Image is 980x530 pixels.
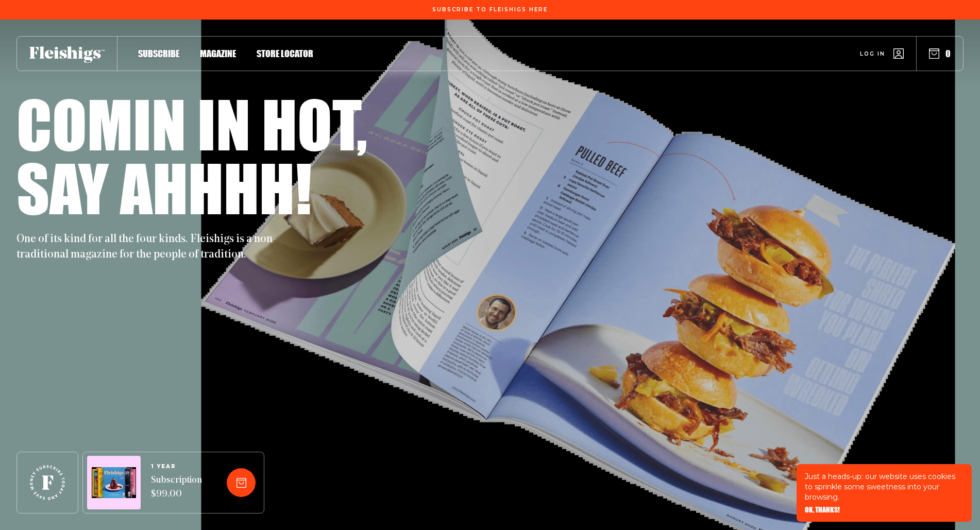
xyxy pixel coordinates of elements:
[257,46,313,60] a: Store locator
[16,232,284,263] p: One of its kind for all the four kinds. Fleishigs is a non-traditional magazine for the people of...
[200,46,236,60] a: Magazine
[860,50,885,58] span: Log in
[151,464,202,502] a: 1 YEARSubscription $99.00
[430,7,550,12] a: Subscribe To Fleishigs Here
[200,48,236,59] span: Magazine
[805,506,840,514] button: OK, THANKS!
[151,464,202,470] span: 1 YEAR
[151,474,202,502] span: Subscription $99.00
[257,48,313,59] span: Store locator
[432,7,548,13] span: Subscribe To Fleishigs Here
[16,156,312,219] h1: Say ahhhh!
[16,92,367,156] h1: Comin in hot,
[805,471,964,502] p: Just a heads-up: our website uses cookies to sprinkle some sweetness into your browsing.
[92,467,136,499] img: Magazines image
[929,48,951,59] button: 0
[860,48,904,59] a: Log in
